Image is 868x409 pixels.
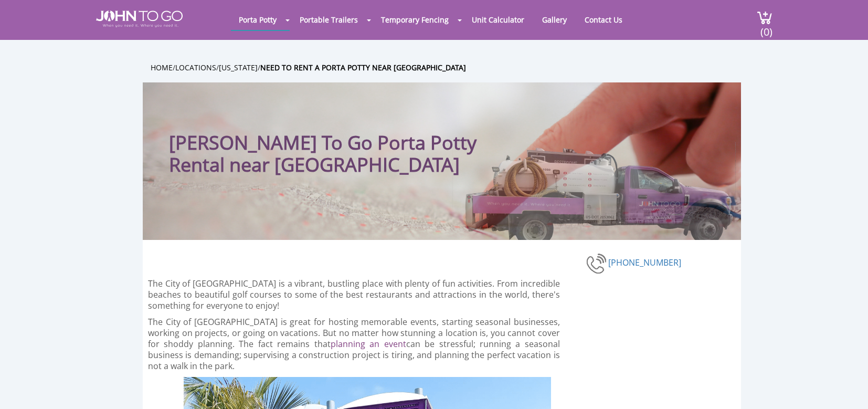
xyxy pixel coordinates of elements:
[464,9,532,30] a: Unit Calculator
[757,11,772,25] img: cart a
[577,9,630,30] a: Contact Us
[151,62,173,72] a: Home
[148,278,560,311] p: The City of [GEOGRAPHIC_DATA] is a vibrant, bustling place with plenty of fun activities. From in...
[231,9,284,30] a: Porta Potty
[331,338,406,350] a: planning an event
[151,61,749,74] ul: / / /
[608,257,681,268] a: [PHONE_NUMBER]
[534,9,575,30] a: Gallery
[292,9,366,30] a: Portable Trailers
[260,62,466,72] a: Need to Rent a Porta Potty Near [GEOGRAPHIC_DATA]
[452,142,736,240] img: Truck
[169,103,507,176] h1: [PERSON_NAME] To Go Porta Potty Rental near [GEOGRAPHIC_DATA]
[96,11,183,27] img: JOHN to go
[586,252,608,275] img: phone-number
[760,16,772,39] span: (0)
[148,317,560,372] p: The City of [GEOGRAPHIC_DATA] is great for hosting memorable events, starting seasonal businesses...
[219,62,258,72] a: [US_STATE]
[175,62,216,72] a: Locations
[373,9,457,30] a: Temporary Fencing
